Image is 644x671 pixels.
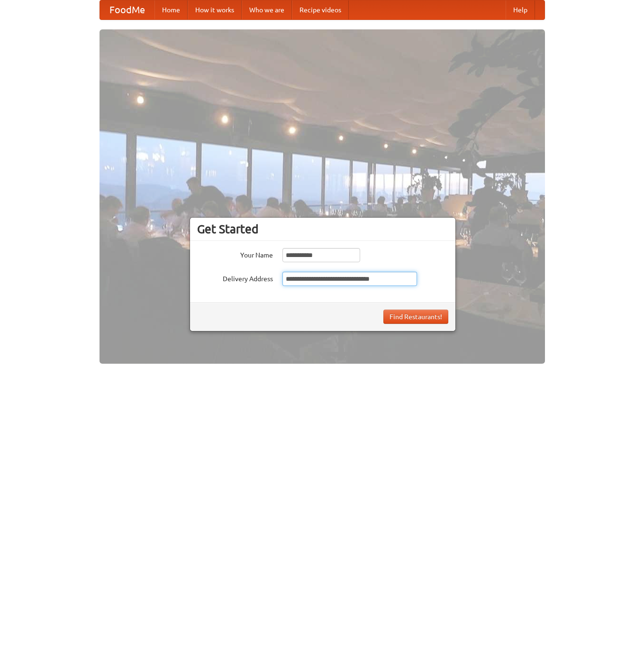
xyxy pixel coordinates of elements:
a: Home [154,0,188,19]
a: Who we are [242,0,292,19]
a: FoodMe [100,0,154,19]
a: Recipe videos [292,0,349,19]
button: Find Restaurants! [383,310,448,324]
label: Your Name [197,248,273,260]
label: Delivery Address [197,272,273,284]
a: How it works [188,0,242,19]
a: Help [506,0,535,19]
h3: Get Started [197,222,448,236]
